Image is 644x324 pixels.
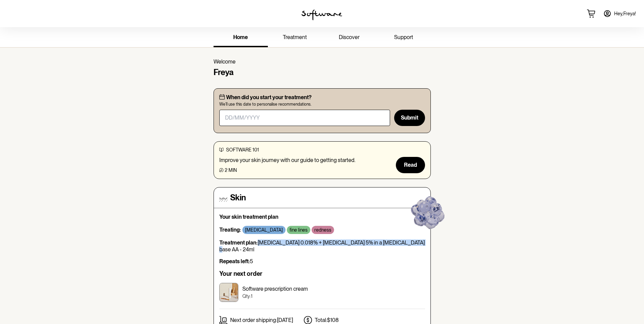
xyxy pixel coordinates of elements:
[214,58,431,65] p: Welcome
[394,110,425,126] button: Submit
[242,286,308,292] p: Software prescription cream
[322,29,376,47] a: discover
[339,34,360,40] span: discover
[396,157,425,173] button: Read
[315,317,339,323] p: Total: $108
[404,162,417,168] span: Read
[219,283,238,302] img: ckrj7zkjy00033h5xptmbqh6o.jpg
[290,227,308,233] p: fine lines
[219,214,425,220] p: Your skin treatment plan
[226,94,312,101] p: When did you start your treatment?
[233,34,248,40] span: home
[219,157,355,163] p: Improve your skin journey with our guide to getting started.
[614,11,636,17] span: Hey, Freya !
[401,114,418,121] span: Submit
[219,258,425,265] p: 5
[219,270,425,277] h6: Your next order
[219,102,425,107] span: We'll use this date to personalise recommendations.
[394,34,413,40] span: support
[314,227,331,233] p: redness
[225,167,237,173] span: 2 min
[219,239,425,252] p: [MEDICAL_DATA] 0.018% + [MEDICAL_DATA] 5% in a [MEDICAL_DATA] base AA - 24ml
[599,5,640,22] a: Hey,Freya!
[242,293,308,299] p: Qty: 1
[219,110,390,126] input: DD/MM/YYYY
[245,227,283,233] p: [MEDICAL_DATA]
[230,193,246,203] h4: Skin
[219,239,258,246] strong: Treatment plan:
[226,147,259,152] span: software 101
[376,29,431,47] a: support
[301,10,342,20] img: software logo
[214,29,268,47] a: home
[283,34,307,40] span: treatment
[219,227,241,233] strong: Treating:
[406,193,450,236] img: blue-blob.0c8980bfe8cb31fd383e.gif
[268,29,322,47] a: treatment
[230,317,293,323] p: Next order shipping: [DATE]
[219,258,250,265] strong: Repeats left:
[214,68,431,77] h4: Freya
